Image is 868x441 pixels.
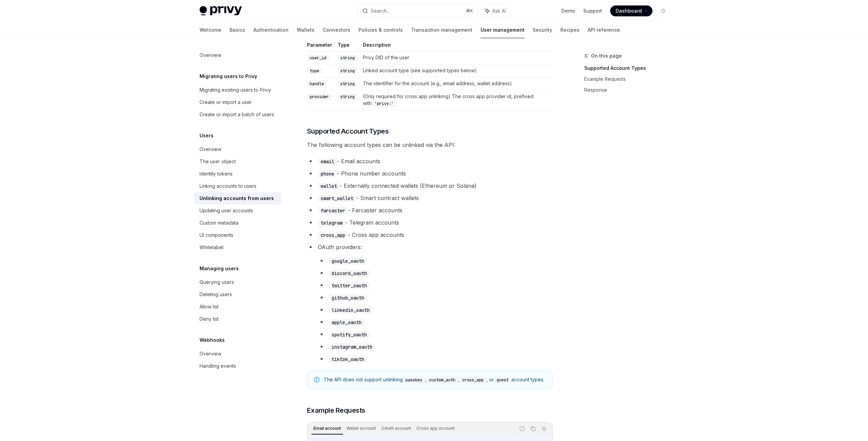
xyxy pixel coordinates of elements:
[329,343,375,351] code: instagram_oauth
[492,7,506,14] span: Ask AI
[307,206,553,215] li: - Farcaster accounts
[307,230,553,240] li: - Cross app accounts
[194,229,281,241] a: UI components
[591,52,622,60] span: On this page
[307,193,553,203] li: - Smart contract wallets
[200,157,236,166] div: The user object
[200,170,233,178] div: Identity tokens
[194,155,281,168] a: The user object
[200,315,219,323] div: Deny list
[307,80,327,87] code: handle
[360,77,553,90] td: The identifier for the account (e.g., email address, wallet address)
[338,55,357,61] code: string
[360,90,553,110] td: (Only required for cross app unlinking) The cross app provider id, prefixed with
[329,294,367,302] code: github_oauth
[307,67,322,74] code: type
[588,22,620,38] a: API reference
[200,243,223,252] div: Whitelabel
[194,96,281,108] a: Create or import a user
[371,7,390,15] div: Search...
[200,182,256,190] div: Linking accounts to users
[194,348,281,360] a: Overview
[318,182,340,190] code: wallet
[584,63,674,74] a: Supported Account Types
[540,424,548,433] button: Ask AI
[194,180,281,192] a: Linking accounts to users
[329,319,364,326] code: apple_oauth
[194,84,281,96] a: Migrating existing users to Privy
[297,22,314,38] a: Wallets
[307,406,365,415] span: Example Requests
[360,42,553,51] th: Description
[338,93,357,100] code: string
[610,5,652,16] a: Dashboard
[338,67,357,74] code: string
[311,424,343,432] div: Email account
[200,22,221,38] a: Welcome
[584,85,674,95] a: Response
[403,377,425,383] code: passkey
[338,80,357,87] code: string
[584,74,674,85] a: Example Requests
[426,377,458,383] code: custom_auth
[307,126,389,136] span: Supported Account Types
[494,377,511,383] code: guest
[200,264,239,273] h5: Managing users
[200,231,233,239] div: UI components
[194,49,281,61] a: Overview
[200,303,219,311] div: Allow list
[481,5,511,17] button: Ask AI
[307,93,332,100] code: provider
[230,22,245,38] a: Basics
[307,242,553,364] li: OAuth providers:
[323,22,350,38] a: Connectors
[200,110,274,119] div: Create or import a batch of users
[379,424,413,432] div: OAuth account
[194,288,281,301] a: Deleting users
[200,350,221,358] div: Overview
[200,336,225,344] h5: Webhooks
[414,424,457,432] div: Cross app account
[358,5,477,17] button: Search...⌘K
[318,195,356,202] code: smart_wallet
[616,7,642,14] span: Dashboard
[194,276,281,288] a: Querying users
[329,257,367,265] code: google_oauth
[324,376,546,383] span: The API does not support unlinking , , , or account types.
[307,181,553,191] li: - Externally connected wallets (Ethereum or Solana)
[200,194,274,202] div: Unlinking accounts from users
[194,108,281,121] a: Create or import a batch of users
[583,7,602,14] a: Support
[200,51,221,59] div: Overview
[358,22,403,38] a: Policies & controls
[307,169,553,178] li: - Phone number accounts
[200,290,232,299] div: Deleting users
[200,278,234,286] div: Querying users
[314,377,320,382] svg: Note
[658,5,669,16] button: Toggle dark mode
[329,331,370,338] code: spotify_oauth
[253,22,289,38] a: Authentication
[200,207,253,215] div: Updating user accounts
[194,313,281,325] a: Deny list
[329,282,370,289] code: twitter_oauth
[459,377,486,383] code: cross_app
[194,168,281,180] a: Identity tokens
[344,424,378,432] div: Wallet account
[560,22,579,38] a: Recipes
[307,218,553,227] li: - Telegram accounts
[194,204,281,217] a: Updating user accounts
[318,207,348,214] code: farcaster
[360,64,553,77] td: Linked account type (see supported types below)
[200,362,236,370] div: Handling events
[318,231,348,239] code: cross_app
[466,8,473,14] span: ⌘ K
[200,6,242,16] img: light logo
[329,270,370,277] code: discord_oauth
[307,140,553,150] span: The following account types can be unlinked via the API:
[307,42,335,51] th: Parameter
[307,156,553,166] li: - Email accounts
[372,100,396,107] code: 'privy:'
[360,51,553,64] td: Privy DID of the user
[481,22,525,38] a: User management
